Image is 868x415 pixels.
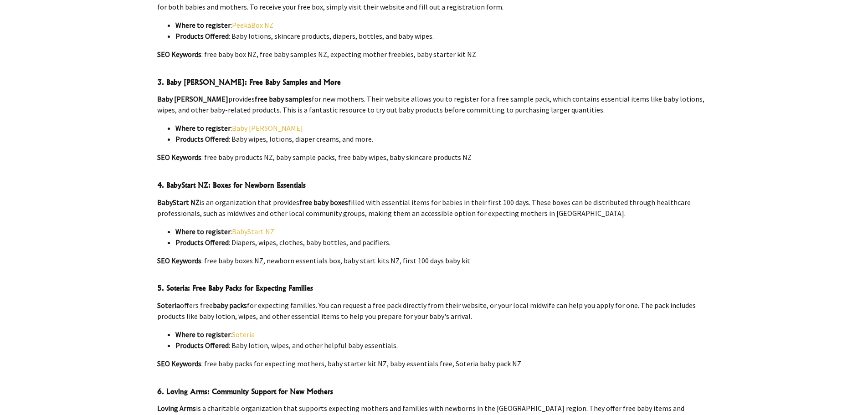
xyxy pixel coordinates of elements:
[175,123,231,133] strong: Where to register
[157,180,306,190] strong: 4. BabyStart NZ: Boxes for Newborn Essentials
[175,20,711,31] li: :
[175,20,231,30] strong: Where to register
[175,340,711,351] li: : Baby lotion, wipes, and other helpful baby essentials.
[175,330,231,339] strong: Where to register
[175,329,711,340] li: :
[157,50,201,59] strong: SEO Keywords
[175,238,229,247] strong: Products Offered
[157,404,196,413] strong: Loving Arms
[175,123,711,133] li: :
[157,49,711,60] p: : free baby box NZ, free baby samples NZ, expecting mother freebies, baby starter kit NZ
[157,198,200,207] strong: BabyStart NZ
[232,20,273,30] a: PeekaBox NZ
[255,94,312,103] strong: free baby samples
[157,153,201,162] strong: SEO Keywords
[157,359,201,368] strong: SEO Keywords
[175,31,229,41] strong: Products Offered
[157,255,711,266] p: : free baby boxes NZ, newborn essentials box, baby start kits NZ, first 100 days baby kit
[157,197,711,219] p: is an organization that provides filled with essential items for babies in their first 100 days. ...
[157,77,341,87] strong: 3. Baby [PERSON_NAME]: Free Baby Samples and More
[157,256,201,265] strong: SEO Keywords
[175,31,711,41] li: : Baby lotions, skincare products, diapers, bottles, and baby wipes.
[175,237,711,248] li: : Diapers, wipes, clothes, baby bottles, and pacifiers.
[157,300,711,322] p: offers free for expecting families. You can request a free pack directly from their website, or y...
[175,227,231,236] strong: Where to register
[157,93,711,115] p: provides for new mothers. Their website allows you to register for a free sample pack, which cont...
[232,227,274,236] a: BabyStart NZ
[175,226,711,237] li: :
[232,123,303,133] a: Baby [PERSON_NAME]
[175,134,229,143] strong: Products Offered
[157,152,711,163] p: : free baby products NZ, baby sample packs, free baby wipes, baby skincare products NZ
[157,387,333,396] strong: 6. Loving Arms: Community Support for New Mothers
[157,358,711,369] p: : free baby packs for expecting mothers, baby starter kit NZ, baby essentials free, Soteria baby ...
[157,283,313,292] strong: 5. Soteria: Free Baby Packs for Expecting Families
[213,301,247,310] strong: baby packs
[232,330,255,339] a: Soteria
[157,301,180,310] strong: Soteria
[175,133,711,144] li: : Baby wipes, lotions, diaper creams, and more.
[157,94,228,103] strong: Baby [PERSON_NAME]
[175,341,229,350] strong: Products Offered
[299,198,348,207] strong: free baby boxes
